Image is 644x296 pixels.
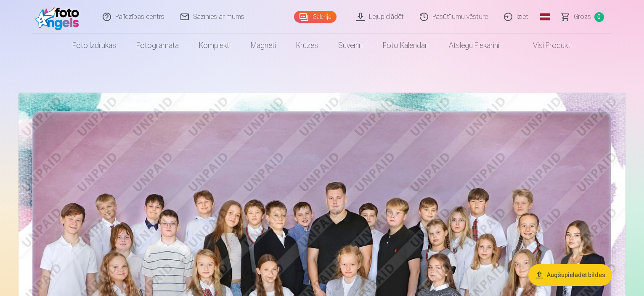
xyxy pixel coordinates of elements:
a: Magnēti [241,34,286,57]
span: Grozs [574,12,591,22]
a: Visi produkti [509,34,582,57]
a: Krūzes [286,34,328,57]
a: Suvenīri [328,34,373,57]
img: /fa1 [35,3,84,30]
span: 0 [594,12,604,22]
a: Foto izdrukas [62,34,126,57]
a: Fotogrāmata [126,34,189,57]
a: Galerija [294,11,337,23]
a: Atslēgu piekariņi [439,34,509,57]
button: Augšupielādēt bildes [528,264,612,286]
a: Komplekti [189,34,241,57]
a: Foto kalendāri [373,34,439,57]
